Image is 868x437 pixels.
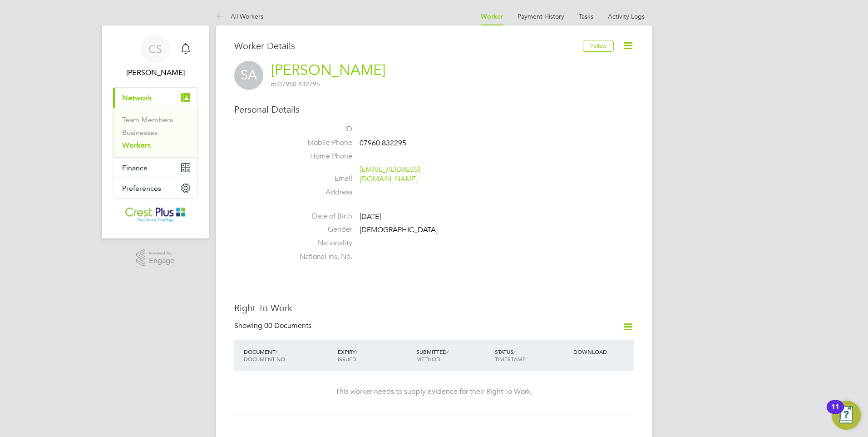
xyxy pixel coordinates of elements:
div: DOWNLOAD [571,343,634,360]
span: / [355,348,357,355]
span: Charlotte Shearer [113,67,198,78]
button: Open Resource Center, 11 new notifications [832,401,861,430]
a: Businesses [122,128,158,137]
span: Engage [149,257,174,265]
a: CS[PERSON_NAME] [113,35,198,78]
div: DOCUMENT [242,343,335,367]
h3: Worker Details [234,40,583,52]
label: Mobile Phone [289,138,352,148]
nav: Main navigation [102,25,209,238]
span: SA [234,61,263,90]
a: Powered byEngage [136,249,175,267]
span: 00 Documents [264,321,311,330]
a: Worker [481,13,503,20]
span: Powered by [149,249,174,257]
a: Workers [122,141,151,149]
div: 11 [831,407,839,419]
span: DOCUMENT NO. [244,355,286,363]
span: ISSUED [338,355,356,363]
a: Payment History [518,12,564,20]
a: Go to home page [113,208,198,222]
label: Gender [289,225,352,234]
div: Showing [234,321,313,331]
div: STATUS [493,343,571,367]
span: Network [122,94,152,102]
span: CS [148,43,162,55]
label: Date of Birth [289,212,352,221]
h3: Right To Work [234,302,634,314]
span: [DATE] [360,212,381,221]
span: 07960 832295 [360,139,406,148]
label: Nationality [289,238,352,248]
span: METHOD [416,355,440,363]
button: Follow [583,40,614,52]
a: All Workers [216,12,263,20]
span: m: [271,80,278,88]
button: Network [113,88,197,108]
label: Home Phone [289,152,352,161]
span: Preferences [122,184,161,193]
a: Team Members [122,115,173,124]
span: / [513,348,515,355]
a: [EMAIL_ADDRESS][DOMAIN_NAME] [360,165,420,184]
div: This worker needs to supply evidence for their Right To Work. [243,387,625,397]
span: TIMESTAMP [495,355,526,363]
div: SUBMITTED [414,343,493,367]
label: Email [289,174,352,184]
span: Finance [122,164,148,172]
span: 07960 832295 [271,80,320,88]
label: ID [289,124,352,134]
div: Network [113,108,197,157]
a: Tasks [579,12,593,20]
label: National Ins. No. [289,252,352,262]
span: / [276,348,277,355]
button: Finance [113,158,197,178]
span: [DEMOGRAPHIC_DATA] [360,226,438,235]
h3: Personal Details [234,104,634,115]
img: crestplusoperations-logo-retina.png [125,208,186,222]
a: Activity Logs [608,12,645,20]
button: Preferences [113,178,197,198]
a: [PERSON_NAME] [271,61,385,79]
span: / [447,348,449,355]
div: EXPIRY [335,343,414,367]
label: Address [289,188,352,197]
